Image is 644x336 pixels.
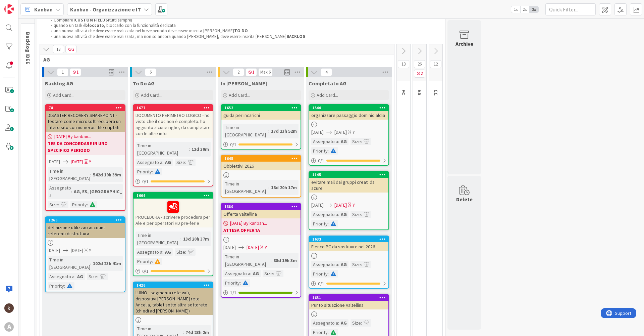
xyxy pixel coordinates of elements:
[223,244,236,251] span: [DATE]
[70,201,87,208] div: Priority
[433,89,439,96] span: CC
[351,319,361,327] div: Size
[309,236,389,289] a: 1633Elenco PC da sostituire nel 2026Assegnato a:AGSize:Priority:0/1
[72,188,137,195] div: AG, ES, [GEOGRAPHIC_DATA]
[456,195,473,203] div: Delete
[312,295,388,300] div: 1631
[263,270,273,277] div: Size
[133,267,213,276] div: 0/1
[351,138,361,145] div: Size
[136,248,162,256] div: Assegnato a
[185,248,186,256] span: :
[180,235,181,243] span: :
[136,168,152,175] div: Priority
[133,105,213,138] div: 1677DOCUMENTO PERIMETRO LOGICO - ho visto che il doc non è completo. ho aggiunto alcune righe, da...
[25,32,32,65] span: Backlog IDEE
[4,322,14,332] div: A
[338,261,339,268] span: :
[321,68,332,76] span: 4
[163,248,173,256] div: AG
[71,247,83,254] span: [DATE]
[152,258,153,265] span: :
[351,211,361,218] div: Size
[309,236,388,251] div: 1633Elenco PC da sostituire nel 2026
[133,192,213,276] a: 1666PROCEDURA - scrivere procedura per Ale e per operatori HD pre-ferieTime in [GEOGRAPHIC_DATA]:...
[309,111,388,120] div: organizzare passaggio dominio aldia
[271,257,272,264] span: :
[250,270,251,277] span: :
[311,319,338,327] div: Assegnato a
[309,178,388,193] div: evitare mail dai gruppi creati da azure
[309,280,388,288] div: 0/1
[133,288,213,315] div: LUINO - segmenta rete wifi, dispositivi [PERSON_NAME] rete Ancelia, tablet sotto altra sottorete ...
[53,92,74,98] span: Add Card...
[48,247,60,254] span: [DATE]
[46,223,125,238] div: definizione utilizzao account referenti di struttura
[223,124,268,138] div: Time in [GEOGRAPHIC_DATA]
[45,104,125,211] a: 78DISASTER RECOVERY SHAREPOINT - testare come microsoft recupera un intero sito con numerosi file...
[185,159,186,166] span: :
[361,211,362,218] span: :
[221,204,301,218] div: 1380Offerta Valtellina
[312,106,388,110] div: 1540
[71,158,83,165] span: [DATE]
[269,127,299,135] div: 17d 23h 52m
[221,140,301,149] div: 0/1
[328,270,329,278] span: :
[46,217,125,238] div: 1266definizione utilizzao account referenti di struttura
[224,106,301,110] div: 1652
[221,111,301,120] div: guida per incarichi
[400,89,407,95] span: FC
[247,244,259,251] span: [DATE]
[318,280,324,287] span: 0 / 1
[223,253,271,268] div: Time in [GEOGRAPHIC_DATA]
[311,211,338,218] div: Assegnato a
[265,244,267,251] div: Y
[272,257,299,264] div: 88d 19h 3m
[339,138,348,145] div: AG
[309,295,388,309] div: 1631Punto situazione Valtellina
[361,138,362,145] span: :
[353,129,355,136] div: Y
[136,232,180,246] div: Time in [GEOGRAPHIC_DATA]
[221,80,267,87] span: In corso AG
[223,270,250,277] div: Assegnato a
[133,104,213,186] a: 1677DOCUMENTO PERIMETRO LOGICO - ho visto che il doc non è completo. ho aggiunto alcune righe, da...
[339,261,348,268] div: AG
[240,279,241,287] span: :
[46,217,125,223] div: 1266
[87,273,97,280] div: Size
[328,220,329,227] span: :
[91,171,123,178] div: 542d 19h 39m
[224,204,301,209] div: 1380
[189,145,190,153] span: :
[47,28,442,34] li: una nuova attività che deve essere realizzata nel breve periodo deve essere inserita [PERSON_NAME]
[175,159,185,166] div: Size
[309,80,346,87] span: Completato AG
[90,260,91,267] span: :
[221,210,301,218] div: Offerta Valtellina
[309,172,388,178] div: 1145
[273,270,274,277] span: :
[221,104,301,150] a: 1652guida per incarichiTime in [GEOGRAPHIC_DATA]:17d 23h 52m0/1
[74,273,75,280] span: :
[318,157,324,164] span: 0 / 1
[234,28,248,34] strong: TO DO
[309,236,388,242] div: 1633
[309,295,388,301] div: 1631
[221,156,301,170] div: 1645Obbiettivi 2026
[45,216,125,292] a: 1266definizione utilizzao account referenti di struttura[DATE][DATE]YTime in [GEOGRAPHIC_DATA]:10...
[520,6,529,13] span: 2x
[48,201,58,208] div: Size
[351,261,361,268] div: Size
[133,105,213,111] div: 1677
[89,158,91,165] div: Y
[48,140,123,154] b: TES DA CONCORDARE IN UNO SPECIFICO PERIODO
[328,147,329,155] span: :
[181,235,211,243] div: 13d 20h 37m
[133,80,155,87] span: To Do AG
[85,23,104,28] strong: bloccato
[311,202,324,209] span: [DATE]
[339,319,348,327] div: AG
[70,6,141,13] b: Kanban - Organizzazione e IT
